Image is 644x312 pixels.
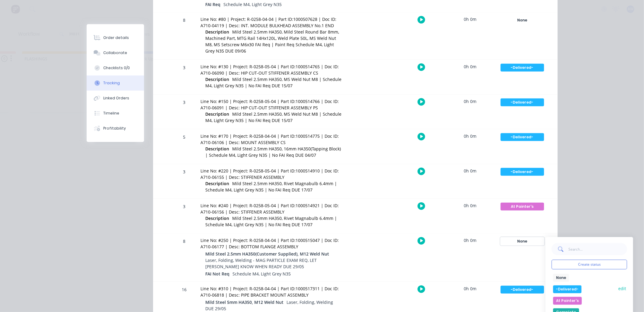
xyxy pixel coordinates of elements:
[500,98,544,107] button: -Delivered-
[87,121,144,136] button: Profitability
[206,1,221,8] span: FAI Req
[175,234,194,281] div: 8
[206,215,337,227] span: Mild Steel 2.5mm HA350, Rivet Magnabulb 6.4mm | Schedule M4, Light Grey N35 | No FAI Req DUE 17/07
[206,76,342,88] span: Mild Steel 2.5mm HA350, MS Weld Nut M8 | Schedule M4, Light Grey N35 | No FAI Req DUE 15/07
[501,286,544,294] div: -Delivered-
[201,16,343,29] div: Line No: #80 | Project: R-0258-04-04 | Part ID:1000507628 | Doc ID: A710-04119 | Desc: INT. MODUL...
[103,126,126,131] div: Profitability
[87,76,144,91] button: Tracking
[500,133,544,141] button: -Delivered-
[448,233,493,247] div: 0h 0m
[201,285,343,298] div: Line No: #310 | Project: R-0258-04-04 | Part ID:1000517311 | Doc ID: A710-06818 | Desc: PIPE BRAC...
[103,80,120,86] div: Tracking
[501,203,544,211] div: At Painter's
[206,299,284,305] span: Mild Steel 5mm HA350, M12 Weld Nut
[448,199,493,212] div: 0h 0m
[553,285,582,293] button: -Delivered-
[501,64,544,72] div: -Delivered-
[206,111,229,117] span: Description
[206,29,339,54] span: Mild Steel 2.5mm HA350, Mild Steel Round Bar 8mm, Machined Part, MTG Rail 14Hx120L, Weld Plate 50...
[206,146,229,152] span: Description
[201,133,343,146] div: Line No: #170 | Project: R-0258-04-04 | Part ID:1000514775 | Doc ID: A710-06106 | Desc: MOUNT ASS...
[448,164,493,178] div: 0h 0m
[569,243,627,255] input: Search...
[553,297,582,305] button: At Painter's
[552,260,627,269] button: Create status
[448,12,493,26] div: 0h 0m
[201,63,343,76] div: Line No: #130 | Project: R-0258-05-04 | Part ID:1000514765 | Doc ID: A710-06090 | Desc: HIP CUT-O...
[206,299,333,311] span: Laser, Folding, Welding DUE 29/05
[87,30,144,45] button: Order details
[500,63,544,72] button: -Delivered-
[448,95,493,108] div: 0h 0m
[206,271,230,277] span: FAI Not Req
[175,13,194,60] div: 8
[103,65,130,71] div: Checklists 0/0
[175,61,194,94] div: 3
[206,257,317,269] span: Laser, Folding, Welding - MAG PARTICLE EXAM REQ, LET [PERSON_NAME] KNOW WHEN READY DUE 29/05
[206,180,229,187] span: Description
[206,111,342,123] span: Mild Steel 2.5mm HA350, MS Weld Nut M8 | Schedule M4, Light Grey N35 | No FAI Req DUE 15/07
[206,146,341,158] span: Mild Steel 2.5mm HA350, 16mm HA350(Tapping Block) | Schedule M4, Light Grey N35 | No FAI Req DUE ...
[206,76,229,82] span: Description
[103,95,129,101] div: Linked Orders
[87,45,144,60] button: Collaborate
[500,16,544,24] button: None
[448,282,493,295] div: 0h 0m
[103,35,129,40] div: Order details
[201,237,343,250] div: Line No: #250 | Project: R-0258-04-04 | Part ID:1000515047 | Doc ID: A710-06177 | Desc: BOTTOM FL...
[206,215,229,221] span: Description
[175,130,194,164] div: 5
[175,200,194,233] div: 3
[87,60,144,76] button: Checklists 0/0
[206,181,337,193] span: Mild Steel 2.5mm HA350, Rivet Magnabulb 6.4mm | Schedule M4, Light Grey N35 | No FAI Req DUE 17/07
[500,202,544,211] button: At Painter's
[448,60,493,73] div: 0h 0m
[87,106,144,121] button: Timeline
[448,129,493,143] div: 0h 0m
[501,98,544,106] div: -Delivered-
[175,165,194,198] div: 3
[617,285,627,292] button: edit
[500,168,544,176] button: -Delivered-
[224,2,282,7] span: Schedule M4, Light Grey N35
[201,98,343,111] div: Line No: #150 | Project: R-0258-05-04 | Part ID:1000514766 | Doc ID: A710-06091 | Desc: HIP CUT-O...
[201,168,343,180] div: Line No: #220 | Project: R-0258-05-04 | Part ID:1000514910 | Doc ID: A710-06155 | Desc: STIFFENER...
[201,202,343,215] div: Line No: #240 | Project: R-0258-05-04 | Part ID:1000514921 | Doc ID: A710-06156 | Desc: STIFFENER...
[103,111,119,116] div: Timeline
[233,271,291,277] span: Schedule M4, Light Grey N35
[553,274,569,282] button: None
[175,95,194,129] div: 3
[206,29,229,35] span: Description
[87,91,144,106] button: Linked Orders
[500,237,544,246] button: None
[206,251,329,257] span: Mild Steel 2.5mm HA350(Customer Supplied), M12 Weld Nut
[500,285,544,294] button: -Delivered-
[103,50,127,56] div: Collaborate
[501,237,544,245] div: None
